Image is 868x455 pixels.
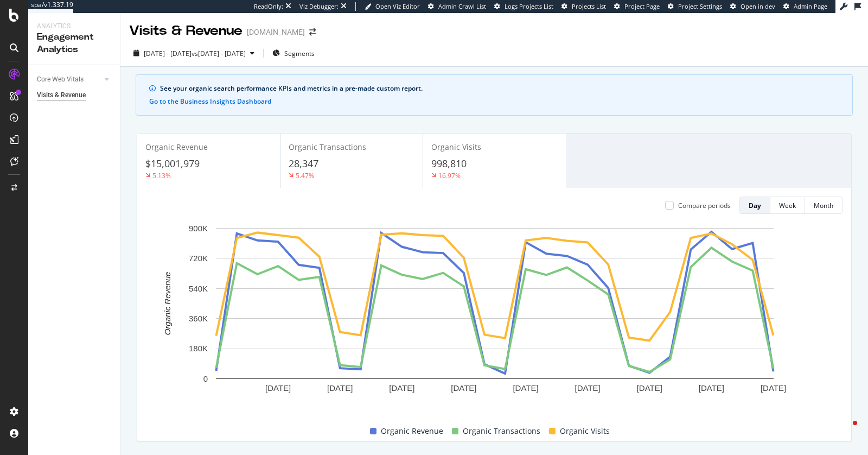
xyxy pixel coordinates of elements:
button: Segments [268,45,319,62]
div: Compare periods [678,201,731,210]
div: Week [779,201,796,210]
text: 720K [189,254,208,263]
div: Day [749,201,761,210]
text: Organic Revenue [163,272,172,336]
a: Open in dev [730,2,775,11]
div: Visits & Revenue [37,90,86,101]
span: vs [DATE] - [DATE] [192,49,246,58]
a: Project Page [614,2,660,11]
button: Go to the Business Insights Dashboard [149,98,271,105]
div: info banner [136,74,853,116]
span: Organic Visits [560,425,610,438]
span: Segments [284,49,315,58]
span: Logs Projects List [505,2,553,10]
div: Visits & Revenue [129,22,242,40]
text: [DATE] [699,383,724,393]
span: 28,347 [289,157,318,170]
text: [DATE] [451,383,476,393]
div: Month [814,201,833,210]
text: [DATE] [513,383,538,393]
span: Admin Page [794,2,827,10]
a: Visits & Revenue [37,90,112,101]
button: Week [770,197,805,214]
button: [DATE] - [DATE]vs[DATE] - [DATE] [129,45,259,62]
text: 360K [189,314,208,323]
span: Organic Revenue [145,142,208,152]
a: Admin Crawl List [428,2,486,11]
div: 16.97% [438,171,461,180]
text: 180K [189,344,208,353]
span: $15,001,979 [145,157,200,170]
div: ReadOnly: [254,2,283,11]
a: Open Viz Editor [365,2,420,11]
span: Organic Revenue [381,425,443,438]
a: Projects List [561,2,606,11]
span: Project Settings [678,2,722,10]
span: 998,810 [431,157,467,170]
span: Project Page [624,2,660,10]
span: [DATE] - [DATE] [144,49,192,58]
a: Project Settings [668,2,722,11]
text: [DATE] [575,383,601,393]
iframe: Intercom live chat [831,418,857,444]
text: [DATE] [761,383,786,393]
span: Organic Transactions [289,142,366,152]
text: 540K [189,284,208,293]
text: [DATE] [327,383,353,393]
div: 5.13% [152,171,171,180]
div: arrow-right-arrow-left [309,28,316,36]
text: [DATE] [265,383,291,393]
a: Logs Projects List [494,2,553,11]
div: 5.47% [296,171,314,180]
a: Core Web Vitals [37,74,101,85]
span: Open in dev [741,2,775,10]
span: Organic Visits [431,142,481,152]
text: [DATE] [389,383,414,393]
div: Core Web Vitals [37,74,84,85]
div: Engagement Analytics [37,31,111,56]
button: Day [739,197,770,214]
text: 0 [203,374,208,383]
div: Viz Debugger: [299,2,339,11]
span: Open Viz Editor [375,2,420,10]
a: Admin Page [783,2,827,11]
button: Month [805,197,843,214]
text: 900K [189,224,208,233]
div: Analytics [37,22,111,31]
div: [DOMAIN_NAME] [247,27,305,37]
span: Organic Transactions [463,425,540,438]
text: [DATE] [637,383,662,393]
span: Projects List [572,2,606,10]
div: See your organic search performance KPIs and metrics in a pre-made custom report. [160,84,839,93]
span: Admin Crawl List [438,2,486,10]
svg: A chart. [146,223,843,412]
